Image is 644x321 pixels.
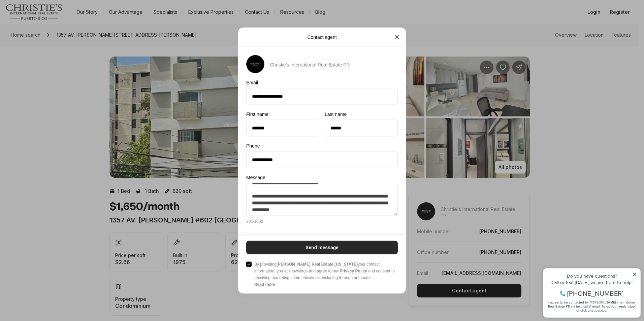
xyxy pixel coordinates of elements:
[247,120,319,136] input: First name
[246,241,398,254] button: Send message
[246,143,398,149] label: Phone
[246,112,319,117] label: First name
[247,88,397,105] input: Email
[270,62,350,68] p: Christie's International Real Estate PR
[247,152,397,168] input: Phone
[340,269,367,274] a: Privacy Policy
[277,262,358,267] b: [PERSON_NAME] Real Estate [US_STATE]
[7,15,97,20] div: Do you have questions?
[8,41,96,54] span: I agree to be contacted by [PERSON_NAME] International Real Estate PR via text, call & email. To ...
[7,22,97,26] div: Call or text [DATE], we are here to help!
[246,80,398,85] label: Email
[254,261,398,281] span: By providing your contact information, you acknowledge and agree to our and consent to receiving ...
[325,112,398,117] label: Last name
[325,120,397,136] input: Last name
[254,282,275,287] b: Read more
[390,31,404,44] button: Close
[305,245,339,250] p: Send message
[246,219,263,224] p: 291 / 1000
[246,183,398,216] textarea: Message291/1000
[28,32,84,38] span: [PHONE_NUMBER]
[246,175,398,180] label: Message
[307,35,336,40] p: Contact agent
